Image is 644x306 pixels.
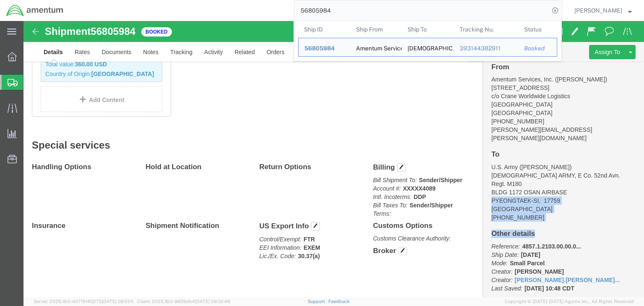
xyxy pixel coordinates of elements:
[137,299,230,304] span: Client: 2025.18.0-9839db4
[524,44,551,53] div: Booked
[298,21,350,38] th: Ship ID
[308,299,329,304] a: Support
[402,21,454,38] th: Ship To
[356,38,396,56] div: Amentum Services, Inc.
[460,44,513,53] div: 393144382911
[102,299,133,304] span: [DATE] 09:51:11
[304,44,344,53] div: 56805984
[574,6,622,15] span: Chris Haes
[34,299,133,304] span: Server: 2025.18.0-dd719145275
[454,21,519,38] th: Tracking Nu.
[505,298,634,305] span: Copyright © [DATE]-[DATE] Agistix Inc., All Rights Reserved
[574,5,632,16] button: [PERSON_NAME]
[294,0,549,21] input: Search for shipment number, reference number
[195,299,230,304] span: [DATE] 09:32:48
[350,21,402,38] th: Ship From
[23,21,644,297] iframe: FS Legacy Container
[304,45,335,52] span: 56805984
[518,21,557,38] th: Status
[298,21,561,61] table: Search Results
[408,38,448,56] div: U.S. Army
[328,299,350,304] a: Feedback
[6,4,64,17] img: logo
